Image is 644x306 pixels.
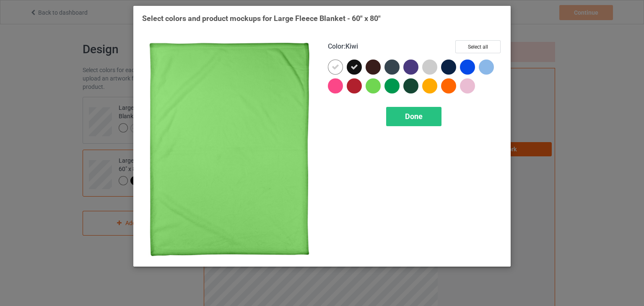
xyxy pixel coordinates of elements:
[142,14,381,23] span: Select colors and product mockups for Large Fleece Blanket - 60" x 80"
[345,42,358,50] span: Kiwi
[328,42,358,51] h4: :
[405,112,423,121] span: Done
[455,40,501,53] button: Select all
[328,42,344,50] span: Color
[142,40,316,258] img: regular.jpg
